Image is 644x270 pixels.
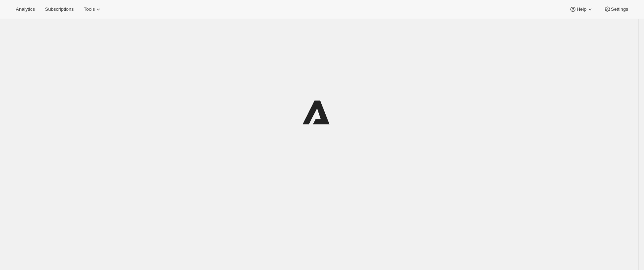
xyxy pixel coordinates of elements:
span: Subscriptions [45,6,74,12]
button: Analytics [11,4,39,14]
button: Settings [599,4,633,14]
button: Subscriptions [41,4,78,14]
span: Settings [611,6,628,12]
span: Help [577,6,586,12]
span: Tools [84,6,95,12]
span: Analytics [16,6,35,12]
button: Help [565,4,598,14]
button: Tools [79,4,106,14]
